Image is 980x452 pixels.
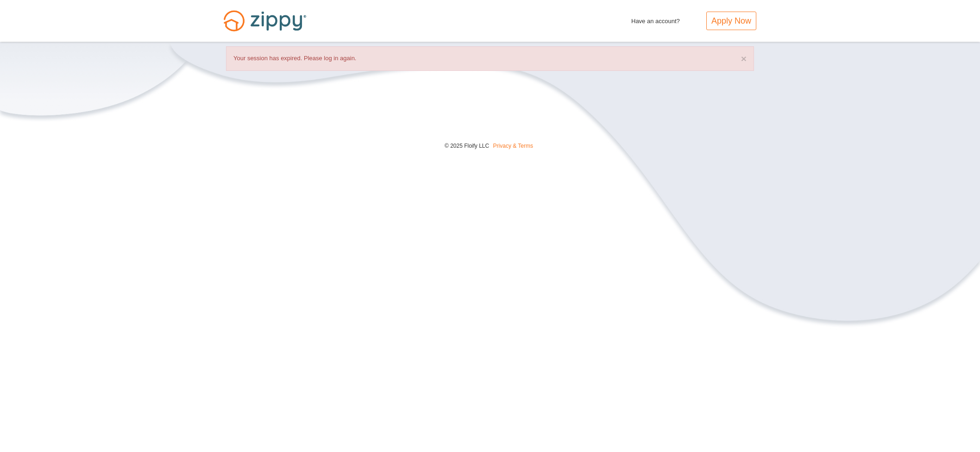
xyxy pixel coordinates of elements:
[741,54,747,63] button: ×
[706,12,756,30] a: Apply Now
[445,143,489,149] span: © 2025 Floify LLC
[493,143,533,149] a: Privacy & Terms
[226,46,754,71] div: Your session has expired. Please log in again.
[631,12,680,26] span: Have an account?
